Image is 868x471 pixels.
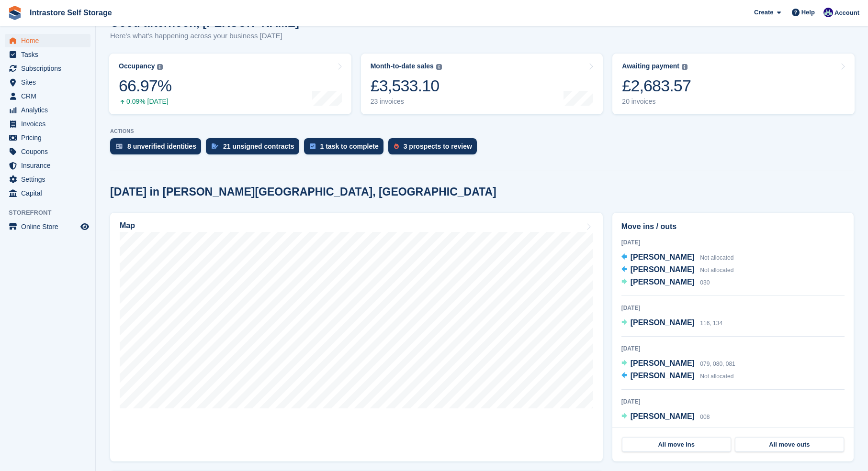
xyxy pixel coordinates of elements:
span: [PERSON_NAME] [631,265,695,274]
span: [PERSON_NAME] [631,359,695,367]
img: icon-info-grey-7440780725fd019a000dd9b08b2336e03edf1995a4989e88bcd33f0948082b44.svg [682,64,688,70]
a: Map [110,213,603,461]
span: [PERSON_NAME] [631,278,695,286]
span: Not allocated [700,254,733,261]
div: 66.97% [119,76,171,96]
a: 8 unverified identities [110,138,206,159]
span: Not allocated [700,267,733,274]
span: Settings [21,173,79,186]
div: Awaiting payment [622,62,679,70]
h2: Map [120,221,135,230]
span: 030 [700,279,710,286]
p: ACTIONS [110,128,854,134]
a: All move ins [622,437,731,452]
h2: Move ins / outs [621,221,845,232]
div: £2,683.57 [622,76,691,96]
img: contract_signature_icon-13c848040528278c33f63329250d36e43548de30e8caae1d1a13099fd9432cc5.svg [212,143,218,149]
div: Month-to-date sales [371,62,434,70]
span: Invoices [21,117,79,131]
a: Preview store [79,221,90,232]
a: menu [5,76,90,89]
div: 20 invoices [622,98,691,106]
span: Tasks [21,48,79,61]
a: [PERSON_NAME] 030 [621,276,710,289]
span: Home [21,34,79,47]
span: Capital [21,186,79,200]
span: Storefront [9,208,95,218]
a: 3 prospects to review [388,138,482,159]
a: menu [5,131,90,144]
a: Occupancy 66.97% 0.09% [DATE] [109,54,351,114]
span: [PERSON_NAME] [631,412,695,420]
span: Pricing [21,131,79,144]
img: verify_identity-adf6edd0f0f0b5bbfe63781bf79b02c33cf7c696d77639b501bdc392416b5a36.svg [116,143,123,149]
div: 23 invoices [371,98,442,106]
div: 21 unsigned contracts [223,142,294,150]
span: 116, 134 [700,320,722,327]
div: [DATE] [621,304,845,312]
span: Subscriptions [21,62,79,75]
a: 21 unsigned contracts [206,138,304,159]
a: menu [5,62,90,75]
span: 079, 080, 081 [700,361,735,367]
a: [PERSON_NAME] Not allocated [621,252,734,264]
img: prospect-51fa495bee0391a8d652442698ab0144808aea92771e9ea1ae160a38d050c398.svg [394,143,399,149]
a: [PERSON_NAME] 008 [621,411,710,423]
h2: [DATE] in [PERSON_NAME][GEOGRAPHIC_DATA], [GEOGRAPHIC_DATA] [110,186,496,198]
a: [PERSON_NAME] 079, 080, 081 [621,358,735,370]
a: Awaiting payment £2,683.57 20 invoices [612,54,855,114]
span: Not allocated [700,373,733,380]
img: icon-info-grey-7440780725fd019a000dd9b08b2336e03edf1995a4989e88bcd33f0948082b44.svg [436,64,442,70]
div: Occupancy [119,62,155,70]
div: £3,533.10 [371,76,442,96]
a: menu [5,89,90,103]
div: [DATE] [621,397,845,406]
div: 8 unverified identities [127,142,196,150]
span: CRM [21,89,79,103]
span: 008 [700,414,710,420]
span: [PERSON_NAME] [631,372,695,380]
a: Intrastore Self Storage [26,5,116,21]
span: Account [834,8,859,18]
a: menu [5,186,90,200]
div: 0.09% [DATE] [119,98,171,106]
img: icon-info-grey-7440780725fd019a000dd9b08b2336e03edf1995a4989e88bcd33f0948082b44.svg [157,64,163,70]
span: Coupons [21,145,79,158]
a: [PERSON_NAME] Not allocated [621,370,734,383]
p: Here's what's happening across your business [DATE] [110,31,299,42]
span: Sites [21,76,79,89]
img: stora-icon-8386f47178a22dfd0bd8f6a31ec36ba5ce8667c1dd55bd0f319d3a0aa187defe.svg [8,6,22,20]
a: menu [5,103,90,117]
span: [PERSON_NAME] [631,253,695,261]
span: Insurance [21,159,79,172]
div: [DATE] [621,344,845,353]
span: Online Store [21,220,79,233]
a: menu [5,173,90,186]
a: menu [5,48,90,61]
a: All move outs [735,437,844,452]
a: [PERSON_NAME] Not allocated [621,264,734,276]
div: 3 prospects to review [404,142,472,150]
a: menu [5,34,90,47]
a: menu [5,159,90,172]
div: 1 task to complete [320,142,379,150]
span: Analytics [21,103,79,117]
div: [DATE] [621,238,845,247]
span: Help [801,8,815,17]
a: menu [5,117,90,131]
a: menu [5,145,90,158]
img: task-75834270c22a3079a89374b754ae025e5fb1db73e45f91037f5363f120a921f8.svg [310,143,316,149]
span: [PERSON_NAME] [631,318,695,327]
a: 1 task to complete [304,138,388,159]
img: Mathew Tremewan [823,8,833,17]
span: Create [754,8,773,17]
a: [PERSON_NAME] 116, 134 [621,317,722,329]
a: Month-to-date sales £3,533.10 23 invoices [361,54,603,114]
a: menu [5,220,90,233]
